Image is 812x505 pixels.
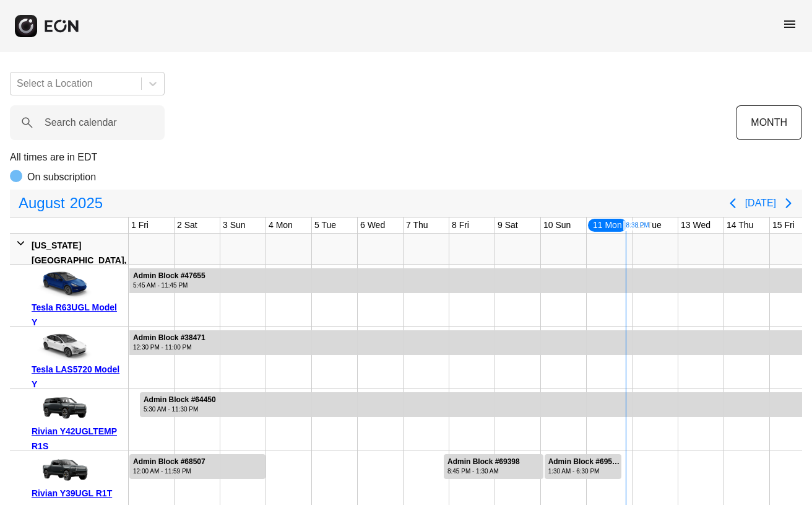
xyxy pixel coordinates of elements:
div: 7 Thu [404,217,431,233]
div: 13 Wed [678,217,713,233]
button: Previous page [720,191,745,216]
img: car [32,269,93,300]
div: 8 Fri [449,217,472,233]
div: Rented for 3 days by Admin Block Current status is rental [443,450,544,479]
img: car [32,331,93,362]
div: 12 Tue [633,217,664,233]
div: Tesla LAS5720 Model Y [32,362,124,392]
div: 1 Fri [129,217,151,233]
button: Next page [776,191,801,216]
label: Search calendar [45,115,117,130]
div: 6 Wed [358,217,387,233]
div: Tesla R63UGL Model Y [32,300,124,330]
div: Admin Block #38471 [133,333,205,343]
div: 15 Fri [770,217,797,233]
p: On subscription [27,170,96,185]
button: MONTH [736,105,802,140]
div: 1:30 AM - 6:30 PM [548,467,620,476]
div: Admin Block #64450 [144,395,216,405]
div: 8:45 PM - 1:30 AM [447,467,520,476]
div: 9 Sat [495,217,520,233]
img: car [32,455,93,486]
div: Rivian Y39UGL R1T [32,486,124,501]
div: 2 Sat [175,217,200,233]
img: car [32,393,93,424]
span: August [16,191,67,216]
div: 11 Mon [587,217,628,233]
span: 2025 [67,191,105,216]
button: [DATE] [745,192,776,214]
span: menu [782,17,797,32]
div: 3 Sun [220,217,248,233]
div: [US_STATE][GEOGRAPHIC_DATA], [GEOGRAPHIC_DATA] [32,238,126,283]
div: 10 Sun [541,217,573,233]
div: 12:30 PM - 11:00 PM [133,343,205,352]
div: Rented for 3 days by Admin Block Current status is rental [129,450,266,479]
button: August2025 [11,191,110,216]
div: Admin Block #47655 [133,271,205,281]
div: Admin Block #69518 [548,457,620,467]
div: 5 Tue [312,217,339,233]
div: 12:00 AM - 11:59 PM [133,467,205,476]
div: 14 Thu [724,217,756,233]
div: 5:30 AM - 11:30 PM [144,405,216,414]
div: 4 Mon [266,217,295,233]
div: 5:45 AM - 11:45 PM [133,281,205,290]
div: Rivian Y42UGLTEMP R1S [32,424,124,454]
div: Admin Block #69398 [447,457,520,467]
p: All times are in EDT [10,150,802,165]
div: Admin Block #68507 [133,457,205,467]
div: Rented for 2 days by Admin Block Current status is rental [544,450,622,479]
